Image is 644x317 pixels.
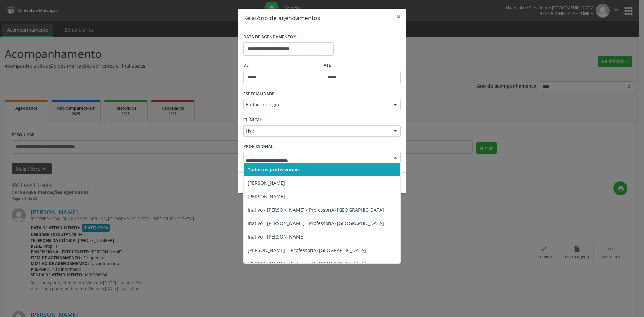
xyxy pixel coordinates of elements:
span: [PERSON_NAME] - Professor(A) [GEOGRAPHIC_DATA] [248,247,366,253]
label: DATA DE AGENDAMENTO [243,32,296,42]
label: ESPECIALIDADE [243,89,274,99]
label: PROFISSIONAL [243,141,273,152]
span: Todos os profissionais [248,166,300,173]
span: [PERSON_NAME] - Professor (A) [GEOGRAPHIC_DATA] [248,260,366,267]
span: Hse [246,128,387,135]
span: Inativo - [PERSON_NAME] - Professor(A) [GEOGRAPHIC_DATA] [248,220,384,226]
span: [PERSON_NAME] [248,180,285,186]
button: Close [392,9,406,25]
span: Endocrinologia [246,101,387,108]
h5: Relatório de agendamentos [243,13,320,22]
label: ATÉ [324,60,401,71]
span: Inativo - [PERSON_NAME] - Professor(A) [GEOGRAPHIC_DATA] [248,207,384,213]
span: Inativo - [PERSON_NAME] [248,233,305,240]
span: [PERSON_NAME] [248,193,285,200]
label: De [243,60,320,71]
label: CLÍNICA [243,115,262,125]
